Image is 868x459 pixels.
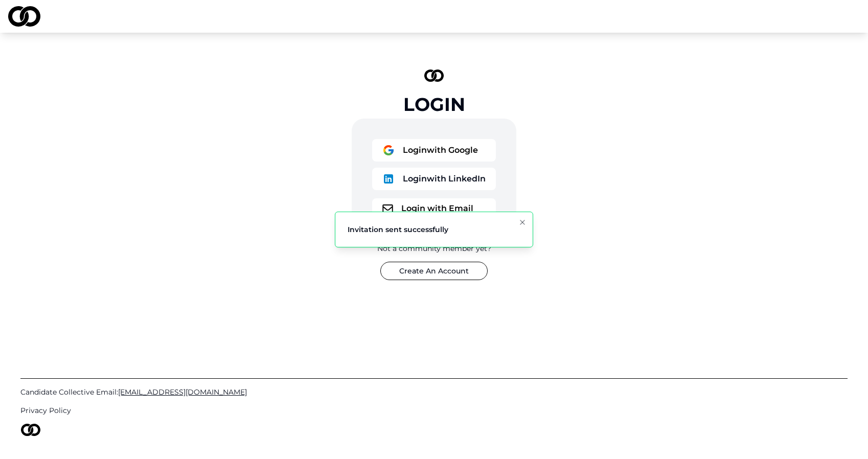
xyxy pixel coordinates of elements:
div: Invitation sent successfully [348,224,448,235]
button: logoLogin with Email [372,198,496,219]
span: [EMAIL_ADDRESS][DOMAIN_NAME] [118,387,247,397]
img: logo [20,424,41,436]
div: Login [403,94,465,114]
button: Create An Account [380,262,488,280]
a: Candidate Collective Email:[EMAIL_ADDRESS][DOMAIN_NAME] [20,387,848,397]
button: logoLoginwith LinkedIn [372,168,496,190]
button: logoLoginwith Google [372,139,496,162]
img: logo [382,173,395,185]
img: logo [382,144,395,156]
a: Privacy Policy [20,405,848,416]
img: logo [8,6,40,27]
img: logo [424,70,444,82]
